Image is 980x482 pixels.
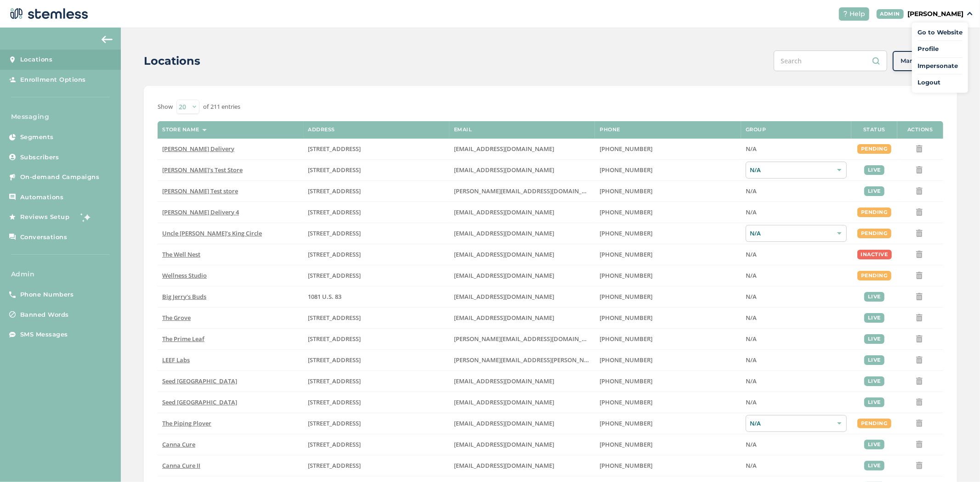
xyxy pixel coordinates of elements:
[746,272,847,280] label: N/A
[454,335,601,343] span: [PERSON_NAME][EMAIL_ADDRESS][DOMAIN_NAME]
[600,356,652,364] span: [PHONE_NUMBER]
[162,377,237,385] span: Seed [GEOGRAPHIC_DATA]
[864,165,884,175] div: live
[864,440,884,449] div: live
[308,314,445,322] label: 8155 Center Street
[600,208,736,216] label: (818) 561-0790
[454,127,472,133] label: Email
[454,293,590,301] label: info@bigjerrysbuds.com
[308,229,361,237] span: [STREET_ADDRESS]
[308,440,361,448] span: [STREET_ADDRESS]
[454,420,590,427] label: info@pipingplover.com
[857,229,891,238] div: pending
[162,127,199,133] label: Store name
[907,9,963,19] p: [PERSON_NAME]
[162,271,207,280] span: Wellness Studio
[308,187,361,195] span: [STREET_ADDRESS]
[162,187,238,195] span: [PERSON_NAME] Test store
[600,145,652,153] span: [PHONE_NUMBER]
[600,127,620,133] label: Phone
[162,335,299,343] label: The Prime Leaf
[308,166,361,174] span: [STREET_ADDRESS]
[162,377,299,385] label: Seed Portland
[162,335,204,343] span: The Prime Leaf
[600,145,736,153] label: (818) 561-0790
[162,293,299,301] label: Big Jerry's Buds
[308,377,445,385] label: 553 Congress Street
[162,314,299,322] label: The Grove
[162,229,262,237] span: Uncle [PERSON_NAME]’s King Circle
[600,356,736,364] label: (707) 513-9697
[746,335,847,343] label: N/A
[162,398,237,406] span: Seed [GEOGRAPHIC_DATA]
[308,377,361,385] span: [STREET_ADDRESS]
[864,292,884,302] div: live
[162,461,200,470] span: Canna Cure II
[454,419,554,427] span: [EMAIL_ADDRESS][DOMAIN_NAME]
[600,230,736,237] label: (907) 330-7833
[454,356,648,364] span: [PERSON_NAME][EMAIL_ADDRESS][PERSON_NAME][DOMAIN_NAME]
[308,272,445,280] label: 123 Main Street
[308,250,361,258] span: [STREET_ADDRESS]
[600,377,736,385] label: (207) 747-4648
[308,461,361,470] span: [STREET_ADDRESS]
[454,208,590,216] label: arman91488@gmail.com
[454,145,590,153] label: arman91488@gmail.com
[454,356,590,364] label: josh.bowers@leefca.com
[308,208,445,216] label: 17523 Ventura Boulevard
[202,129,207,131] img: icon-sort-1e1d7615.svg
[162,250,200,258] span: The Well Nest
[454,441,590,448] label: info@shopcannacure.com
[746,127,766,133] label: Group
[746,187,847,195] label: N/A
[600,187,736,195] label: (503) 332-4545
[746,398,847,406] label: N/A
[308,271,361,280] span: [STREET_ADDRESS]
[850,9,866,19] span: Help
[746,162,847,179] div: N/A
[600,250,652,258] span: [PHONE_NUMBER]
[144,53,200,69] h2: Locations
[857,207,891,217] div: pending
[918,28,963,37] a: Go to Website
[600,335,652,343] span: [PHONE_NUMBER]
[864,376,884,386] div: live
[454,230,590,237] label: christian@uncleherbsak.com
[308,187,445,195] label: 5241 Center Boulevard
[600,292,652,301] span: [PHONE_NUMBER]
[600,251,736,258] label: (269) 929-8463
[20,193,64,202] span: Automations
[600,272,736,280] label: (269) 929-8463
[600,187,652,195] span: [PHONE_NUMBER]
[454,166,554,174] span: [EMAIL_ADDRESS][DOMAIN_NAME]
[20,330,68,339] span: SMS Messages
[454,251,590,258] label: vmrobins@gmail.com
[308,335,445,343] label: 4120 East Speedway Boulevard
[600,440,652,448] span: [PHONE_NUMBER]
[454,314,554,322] span: [EMAIL_ADDRESS][DOMAIN_NAME]
[600,398,652,406] span: [PHONE_NUMBER]
[600,335,736,343] label: (520) 272-8455
[308,398,361,406] span: [STREET_ADDRESS]
[308,166,445,174] label: 123 East Main Street
[20,290,74,299] span: Phone Numbers
[162,187,299,195] label: Swapnil Test store
[162,419,211,427] span: The Piping Plover
[918,78,963,87] a: Logout
[162,251,299,258] label: The Well Nest
[746,377,847,385] label: N/A
[162,356,299,364] label: LEEF Labs
[162,145,234,153] span: [PERSON_NAME] Delivery
[454,398,554,406] span: [EMAIL_ADDRESS][DOMAIN_NAME]
[308,420,445,427] label: 10 Main Street
[454,292,554,301] span: [EMAIL_ADDRESS][DOMAIN_NAME]
[158,102,173,112] label: Show
[454,208,554,216] span: [EMAIL_ADDRESS][DOMAIN_NAME]
[746,314,847,322] label: N/A
[454,166,590,174] label: brianashen@gmail.com
[308,251,445,258] label: 1005 4th Avenue
[934,438,980,482] div: Chat Widget
[308,441,445,448] label: 2720 Northwest Sheridan Road
[600,314,736,322] label: (619) 600-1269
[600,377,652,385] span: [PHONE_NUMBER]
